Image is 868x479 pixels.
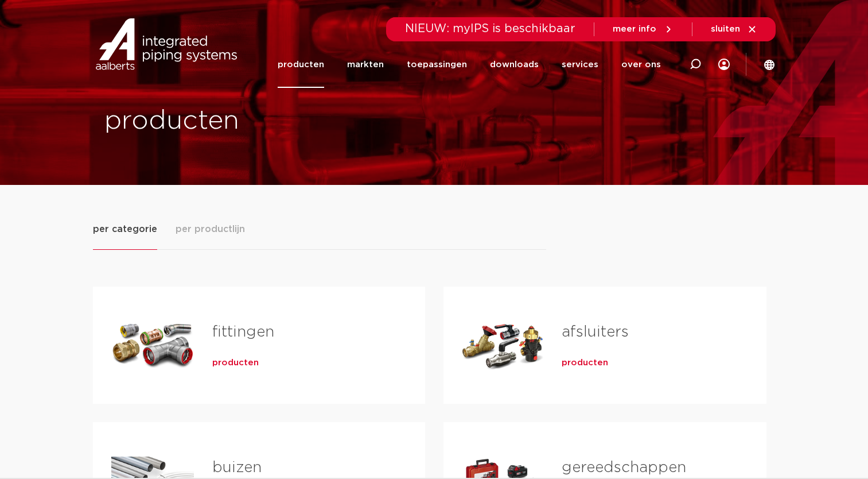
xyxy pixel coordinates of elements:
[711,25,740,33] span: sluiten
[490,41,539,88] a: downloads
[621,41,661,88] a: over ons
[718,41,730,88] div: my IPS
[562,357,608,369] a: producten
[212,357,259,369] a: producten
[407,41,467,88] a: toepassingen
[93,222,157,236] span: per categorie
[176,222,245,236] span: per productlijn
[405,23,575,34] span: NIEUW: myIPS is beschikbaar
[562,41,598,88] a: services
[562,325,629,339] a: afsluiters
[278,41,661,88] nav: Menu
[613,25,656,33] span: meer info
[711,24,757,34] a: sluiten
[212,325,274,339] a: fittingen
[347,41,384,88] a: markten
[104,103,429,140] h1: producten
[212,460,262,475] a: buizen
[278,41,324,88] a: producten
[562,460,686,475] a: gereedschappen
[613,24,674,34] a: meer info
